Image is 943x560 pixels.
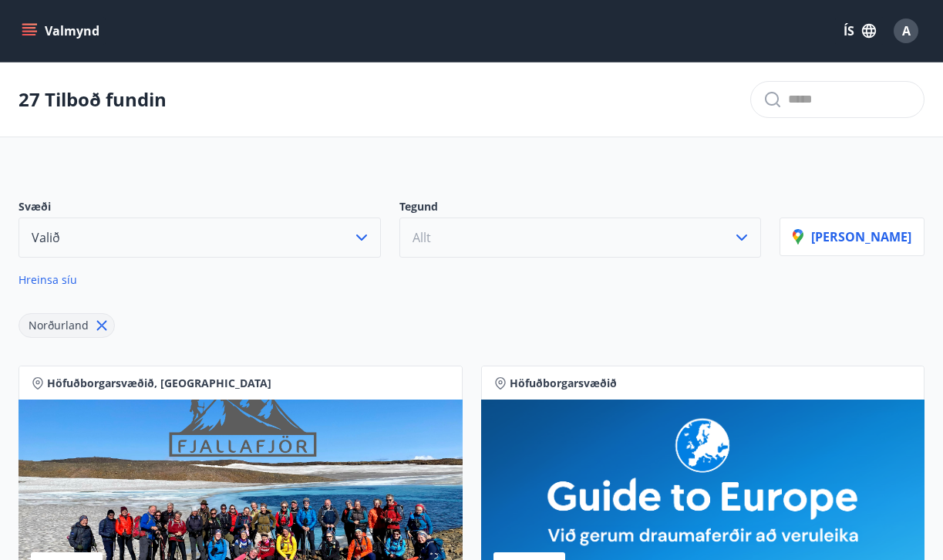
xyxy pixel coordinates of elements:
[19,199,381,218] p: Svæði
[19,313,115,338] div: Norðurland
[19,86,167,113] p: 27 Tilboð fundin
[19,17,106,45] button: menu
[835,17,884,45] button: ÍS
[19,218,381,258] button: Valið
[793,228,911,245] p: [PERSON_NAME]
[399,199,762,218] p: Tegund
[780,218,924,256] button: [PERSON_NAME]
[29,318,89,332] span: Norðurland
[413,229,431,246] span: Allt
[47,376,271,391] span: Höfuðborgarsvæðið, [GEOGRAPHIC_DATA]
[32,229,60,246] span: Valið
[887,12,924,49] button: A
[399,218,762,258] button: Allt
[902,22,911,39] span: A
[19,272,77,287] span: Hreinsa síu
[510,376,617,391] span: Höfuðborgarsvæðið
